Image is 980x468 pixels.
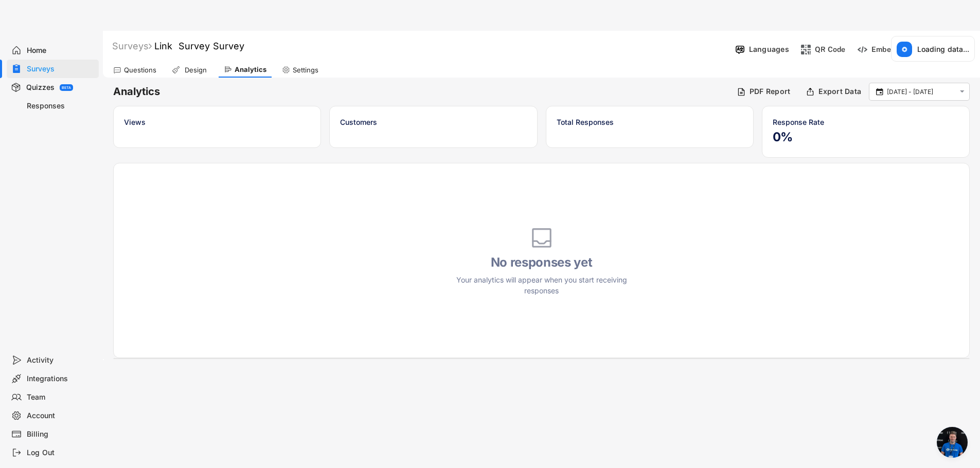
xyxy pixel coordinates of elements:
font: Link Survey Survey [154,41,244,51]
div: Settings [293,66,318,74]
input: Select Date Range [887,87,955,97]
div: Total Responses [557,117,743,127]
text:  [960,87,965,96]
div: Quizzes [26,83,55,92]
div: Export Data [818,87,861,96]
div: Billing [27,429,95,439]
div: Home [27,46,95,55]
h4: No responses yet [449,255,634,270]
div: Customers [340,117,526,127]
div: Design [183,66,208,74]
div: Views [124,117,310,127]
div: Surveys [27,64,95,74]
div: Questions [124,66,156,74]
h5: 0% [773,129,959,145]
div: Embed [871,45,895,54]
div: Surveys [112,40,152,52]
div: Responses [27,101,95,111]
text:  [876,87,883,96]
img: EmbedMinor.svg [857,44,868,55]
div: Analytics [235,65,266,74]
div: BETA [62,86,71,89]
button:  [957,87,967,96]
div: Your analytics will appear when you start receiving responses [449,274,634,296]
div: QR Code [815,45,846,54]
h6: Analytics [113,85,729,99]
div: Integrations [27,374,95,384]
div: Loading data... [917,45,969,54]
div: Open chat [937,427,968,458]
img: rings.svg [897,42,912,57]
div: PDF Report [750,87,791,96]
div: Account [27,411,95,421]
div: Team [27,392,95,402]
div: Log Out [27,448,95,458]
div: Languages [749,45,789,54]
img: ShopcodesMajor.svg [800,44,811,55]
img: Language%20Icon.svg [735,44,745,55]
div: Response Rate [773,117,959,127]
button:  [875,87,884,97]
div: Activity [27,355,95,365]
